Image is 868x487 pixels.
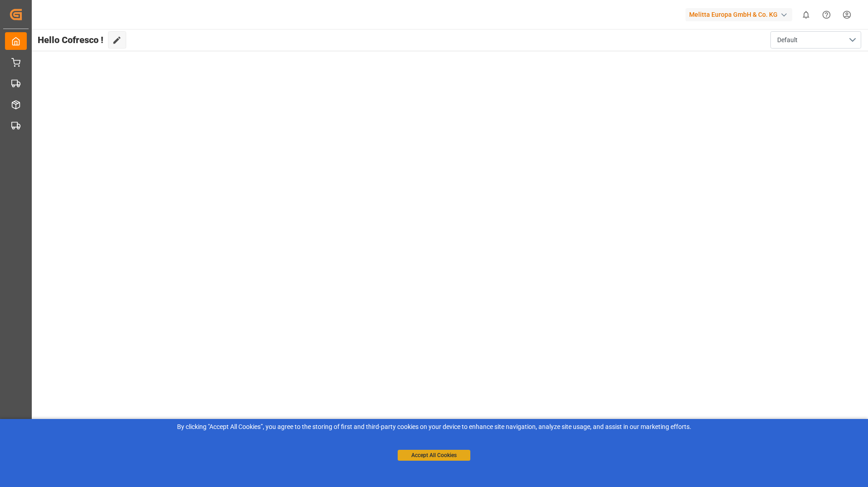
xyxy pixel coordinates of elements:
button: open menu [770,31,861,49]
div: Melitta Europa GmbH & Co. KG [686,8,792,21]
button: Help Center [816,5,837,25]
button: Accept All Cookies [398,450,470,461]
span: Default [777,35,798,45]
span: Hello Cofresco ! [38,31,104,49]
button: show 0 new notifications [796,5,816,25]
div: By clicking "Accept All Cookies”, you agree to the storing of first and third-party cookies on yo... [6,422,862,432]
button: Melitta Europa GmbH & Co. KG [686,6,796,23]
